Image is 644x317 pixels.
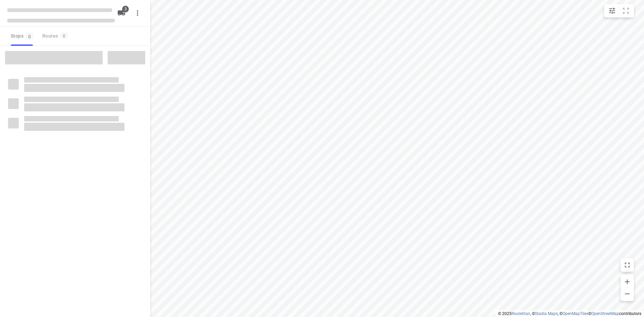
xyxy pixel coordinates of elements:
[498,311,641,316] li: © 2025 , © , © © contributors
[562,311,588,316] a: OpenMapTiles
[591,311,619,316] a: OpenStreetMap
[512,311,530,316] a: Routetitan
[604,4,634,17] div: small contained button group
[535,311,558,316] a: Stadia Maps
[605,4,619,17] button: Map settings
